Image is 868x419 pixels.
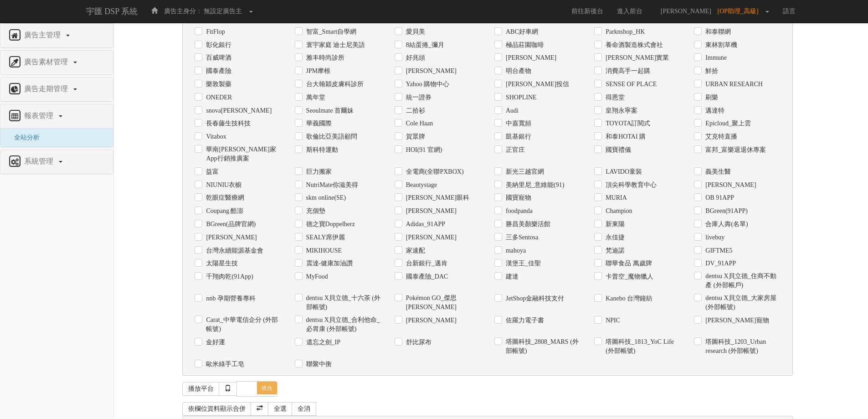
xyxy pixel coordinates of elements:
[304,41,365,50] label: 寰宇家庭 迪士尼美語
[304,316,381,334] label: dentsu X貝立德_合利他命_必胃康 (外部帳號)
[7,28,106,43] a: 廣告主管理
[404,80,449,89] label: Yahoo 購物中心
[503,80,569,89] label: [PERSON_NAME]投信
[703,93,718,102] label: 刷樂
[204,132,226,141] label: Vitabox
[503,220,550,229] label: 勝昌美顏樂活館
[204,272,253,281] label: 千翔肉乾(91App)
[703,316,769,325] label: [PERSON_NAME]寵物
[703,207,748,216] label: BGreen(91APP)
[603,93,625,102] label: 得恩堂
[503,119,531,128] label: 中嘉寬頻
[204,27,225,36] label: FitFlop
[703,106,724,115] label: 邁達特
[7,155,106,169] a: 系統管理
[204,220,256,229] label: BGreen(品牌官網)
[204,167,219,176] label: 益富
[204,145,281,163] label: 華南[PERSON_NAME]家App行銷推廣案
[603,316,620,325] label: NPIC
[304,246,342,255] label: MIKIHOUSE
[503,27,538,36] label: ABC好車網
[404,220,445,229] label: Adidas_91APP
[503,53,556,62] label: [PERSON_NAME]
[164,8,202,15] span: 廣告主身分：
[703,132,737,141] label: 艾克特直播
[304,67,331,76] label: JPM摩根
[703,220,748,229] label: 合庫人壽(名單)
[22,31,65,39] span: 廣告主管理
[603,233,625,242] label: 永佳捷
[304,181,358,190] label: NutriMate你滋美得
[7,134,40,141] span: 全站分析
[7,109,106,124] a: 報表管理
[7,82,106,97] a: 廣告走期管理
[503,106,519,115] label: Audi
[603,27,645,36] label: Parknshop_HK
[503,207,533,216] label: foodpanda
[703,193,734,202] label: OB 91APP
[703,145,766,155] label: 富邦_富樂退退休專案
[503,272,519,281] label: 建達
[404,294,481,312] label: Pokémon GO_傑思[PERSON_NAME]
[22,58,72,66] span: 廣告素材管理
[404,181,437,190] label: Beautystage
[503,294,564,303] label: JetShop金融科技支付
[404,41,444,50] label: 8結蛋捲_彌月
[703,181,756,190] label: [PERSON_NAME]
[404,27,425,36] label: 愛貝美
[603,193,627,202] label: MURIA
[404,93,431,102] label: 統一證券
[404,119,433,128] label: Cole Haan
[603,181,657,190] label: 頂尖科學教育中心
[603,259,652,268] label: 聯華食品 萬歲牌
[404,53,425,62] label: 好兆頭
[656,8,716,15] span: [PERSON_NAME]
[603,119,650,128] label: TOYOTA訂閱式
[503,132,531,141] label: 凱基銀行
[268,402,293,416] a: 全選
[603,167,642,176] label: LAVIDO童裝
[503,41,544,50] label: 極品莊園咖啡
[703,53,727,62] label: Immune
[404,193,469,202] label: [PERSON_NAME]眼科
[22,157,58,165] span: 系統管理
[404,67,457,76] label: [PERSON_NAME]
[204,338,225,347] label: 金好運
[304,193,346,202] label: skm online(SE)
[7,55,106,70] a: 廣告素材管理
[304,145,338,155] label: 斯科特運動
[304,132,357,141] label: 歌倫比亞美語顧問
[304,80,364,89] label: 台大翰穎皮膚科診所
[204,294,256,303] label: nnb 孕期營養專科
[404,106,425,115] label: 二拾衫
[204,41,231,50] label: 彰化銀行
[304,119,332,128] label: 華義國際
[503,145,525,155] label: 正官庄
[703,233,724,242] label: livebuy
[603,207,632,216] label: Champion
[204,181,241,190] label: NIUNIU衣櫥
[404,316,457,325] label: [PERSON_NAME]
[204,93,232,102] label: ONEDER
[204,119,251,128] label: 長春藤生技科技
[603,67,650,76] label: 消費高手一起購
[304,338,340,347] label: 遺忘之劍_IP
[603,106,637,115] label: 皇翔永寧案
[404,338,431,347] label: 舒比尿布
[304,207,325,216] label: 充個墊
[304,233,345,242] label: SEALY席伊麗
[603,246,625,255] label: 梵迪諾
[404,246,425,255] label: 家速配
[703,246,732,255] label: GIFTME5
[503,67,531,76] label: 明台產物
[204,233,257,242] label: [PERSON_NAME]
[204,193,244,202] label: 乾眼症醫療網
[603,294,652,303] label: Kanebo 台灣鐘紡
[404,233,457,242] label: [PERSON_NAME]
[718,8,763,15] span: [OP助理_高級]
[603,145,631,155] label: 國寶禮儀
[603,53,669,62] label: [PERSON_NAME]實業
[304,106,354,115] label: Seoulmate 首爾妹
[603,220,625,229] label: 新東陽
[204,53,231,62] label: 百威啤酒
